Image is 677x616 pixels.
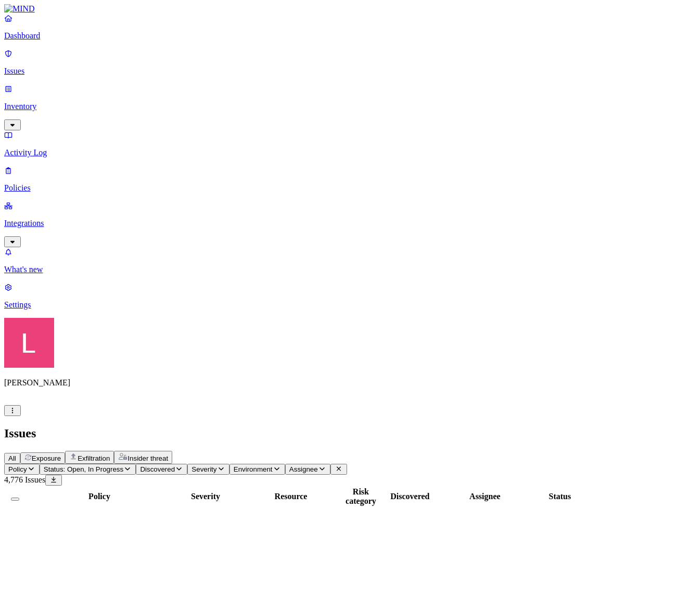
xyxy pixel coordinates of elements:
[4,130,673,157] a: Activity Log
[44,465,123,473] span: Status: Open, In Progress
[4,475,45,484] span: 4,776 Issues
[4,49,673,76] a: Issues
[78,454,110,462] span: Exfiltration
[4,318,54,368] img: Landen Brown
[174,492,237,501] div: Severity
[4,4,673,14] a: MIND
[4,219,673,228] p: Integrations
[345,487,377,506] div: Risk category
[443,492,527,501] div: Assignee
[140,465,175,473] span: Discovered
[4,300,673,310] p: Settings
[4,148,673,157] p: Activity Log
[4,31,673,41] p: Dashboard
[234,465,273,473] span: Environment
[239,492,343,501] div: Resource
[27,492,172,501] div: Policy
[4,201,673,246] a: Integrations
[4,66,673,76] p: Issues
[191,465,216,473] span: Severity
[289,465,318,473] span: Assignee
[4,14,673,41] a: Dashboard
[529,492,591,501] div: Status
[8,465,27,473] span: Policy
[4,166,673,193] a: Policies
[4,183,673,193] p: Policies
[4,247,673,274] a: What's new
[379,492,441,501] div: Discovered
[4,84,673,129] a: Inventory
[32,454,61,462] span: Exposure
[4,426,673,440] h2: Issues
[4,265,673,274] p: What's new
[4,283,673,310] a: Settings
[11,498,19,501] button: Select all
[4,378,673,387] p: [PERSON_NAME]
[8,454,16,462] span: All
[127,454,168,462] span: Insider threat
[4,4,35,14] img: MIND
[4,102,673,111] p: Inventory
